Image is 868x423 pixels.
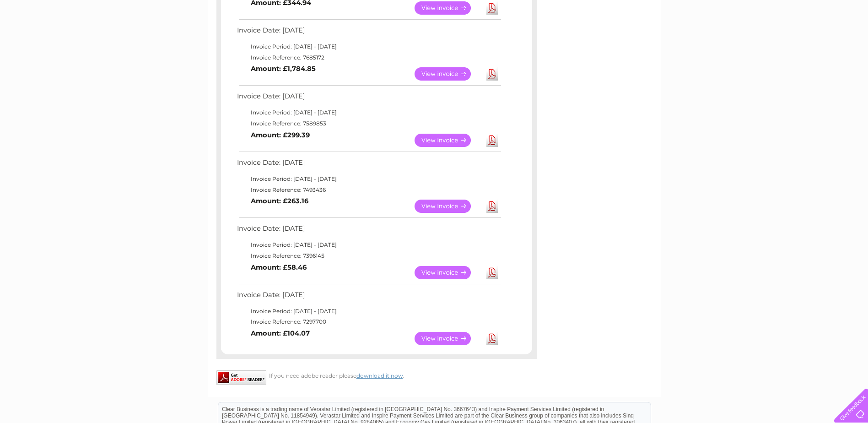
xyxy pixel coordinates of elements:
[415,67,482,81] a: View
[235,184,502,195] td: Invoice Reference: 7493436
[235,90,502,107] td: Invoice Date: [DATE]
[415,134,482,147] a: View
[235,52,502,63] td: Invoice Reference: 7685172
[695,5,759,16] a: 0333 014 3131
[235,316,502,327] td: Invoice Reference: 7297700
[415,332,482,345] a: View
[235,118,502,129] td: Invoice Reference: 7589853
[755,39,783,46] a: Telecoms
[235,107,502,118] td: Invoice Period: [DATE] - [DATE]
[216,370,537,379] div: If you need adobe reader please .
[730,39,750,46] a: Energy
[486,332,498,345] a: Download
[707,39,724,46] a: Water
[838,39,859,46] a: Log out
[415,200,482,213] a: View
[251,65,316,73] b: Amount: £1,784.85
[235,250,502,261] td: Invoice Reference: 7396145
[235,239,502,250] td: Invoice Period: [DATE] - [DATE]
[235,222,502,239] td: Invoice Date: [DATE]
[30,24,77,52] img: logo.png
[788,39,802,46] a: Blog
[251,329,310,337] b: Amount: £104.07
[235,24,502,41] td: Invoice Date: [DATE]
[235,157,502,174] td: Invoice Date: [DATE]
[235,289,502,306] td: Invoice Date: [DATE]
[486,266,498,279] a: Download
[486,1,498,15] a: Download
[251,197,308,205] b: Amount: £263.16
[486,134,498,147] a: Download
[356,372,403,379] a: download it now
[807,39,830,46] a: Contact
[235,306,502,317] td: Invoice Period: [DATE] - [DATE]
[235,174,502,184] td: Invoice Period: [DATE] - [DATE]
[486,200,498,213] a: Download
[235,41,502,52] td: Invoice Period: [DATE] - [DATE]
[486,67,498,81] a: Download
[415,1,482,15] a: View
[415,266,482,279] a: View
[218,5,651,44] div: Clear Business is a trading name of Verastar Limited (registered in [GEOGRAPHIC_DATA] No. 3667643...
[251,131,310,139] b: Amount: £299.39
[251,263,307,271] b: Amount: £58.46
